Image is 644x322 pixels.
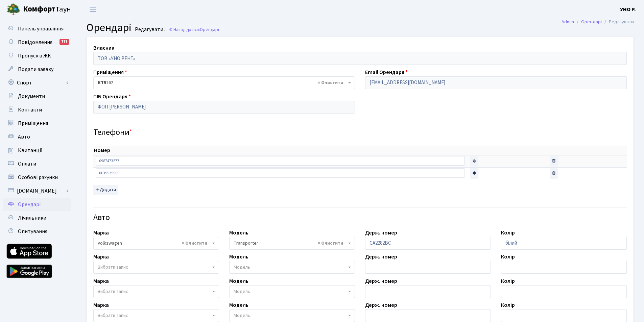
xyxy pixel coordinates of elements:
a: Опитування [3,225,71,238]
a: Повідомлення777 [3,35,71,49]
span: Модель [234,288,250,295]
b: УНО Р. [620,6,636,13]
label: Колір [501,229,515,237]
h4: Телефони [93,128,627,138]
label: Колір [501,277,515,285]
a: Подати заявку [3,63,71,76]
span: Таун [23,4,71,15]
nav: breadcrumb [551,15,644,29]
label: Марка [93,301,109,309]
th: Номер [93,146,468,155]
span: Volkswagen [93,237,219,250]
label: Держ. номер [365,277,397,285]
a: Приміщення [3,117,71,130]
img: logo.png [7,3,20,16]
a: Орендарі [581,18,602,25]
label: Марка [93,277,109,285]
label: Держ. номер [365,253,397,261]
label: Модель [229,229,248,237]
label: Email Орендаря [365,68,408,76]
div: 777 [59,39,69,45]
button: Переключити навігацію [85,4,101,15]
a: Назад до всіхОрендарі [169,26,219,33]
a: Авто [3,130,71,144]
input: Буде використано в якості логіна [365,76,627,89]
button: Додати [93,185,118,195]
span: Вибрати запис [98,312,128,319]
span: Модель [234,264,250,271]
span: Transporter [229,237,355,250]
span: Особові рахунки [18,174,58,181]
a: УНО Р. [620,5,636,14]
span: Опитування [18,228,47,235]
span: Вибрати запис [98,264,128,271]
span: Документи [18,93,45,100]
a: Квитанції [3,144,71,157]
span: <b>КТ5</b>&nbsp;&nbsp;&nbsp;162 [93,76,355,89]
label: Модель [229,301,248,309]
span: Панель управління [18,25,64,32]
span: Повідомлення [18,39,52,46]
label: Держ. номер [365,301,397,309]
a: Панель управління [3,22,71,35]
a: Оплати [3,157,71,171]
span: Видалити всі елементи [182,240,207,247]
span: Подати заявку [18,66,53,73]
label: Колір [501,301,515,309]
label: Модель [229,253,248,261]
a: [DOMAIN_NAME] [3,184,71,198]
a: Документи [3,90,71,103]
h4: Авто [93,213,627,223]
a: Лічильники [3,211,71,225]
span: Видалити всі елементи [318,240,343,247]
span: Оплати [18,160,36,168]
a: Спорт [3,76,71,90]
a: Admin [562,18,574,25]
span: Лічильники [18,214,46,222]
span: Volkswagen [98,240,211,247]
a: Орендарі [3,198,71,211]
a: Особові рахунки [3,171,71,184]
span: Авто [18,133,30,141]
small: Редагувати . [134,26,165,33]
span: Transporter [234,240,347,247]
span: Орендарі [200,26,219,33]
span: Квитанції [18,147,43,154]
label: Власник [93,44,114,52]
a: Пропуск в ЖК [3,49,71,63]
span: Модель [234,312,250,319]
label: Колір [501,253,515,261]
span: Вибрати запис [98,288,128,295]
span: Видалити всі елементи [318,79,343,86]
a: Контакти [3,103,71,117]
label: Марка [93,253,109,261]
b: Комфорт [23,4,55,15]
label: Марка [93,229,109,237]
label: Модель [229,277,248,285]
label: Приміщення [93,68,127,76]
b: КТ5 [98,79,106,86]
label: Держ. номер [365,229,397,237]
span: <b>КТ5</b>&nbsp;&nbsp;&nbsp;162 [98,79,347,86]
span: Пропуск в ЖК [18,52,51,59]
span: Приміщення [18,120,48,127]
span: Орендарі [18,201,41,208]
li: Редагувати [602,18,634,26]
label: ПІБ Орендаря [93,93,131,101]
span: Контакти [18,106,42,114]
span: Орендарі [86,20,132,35]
